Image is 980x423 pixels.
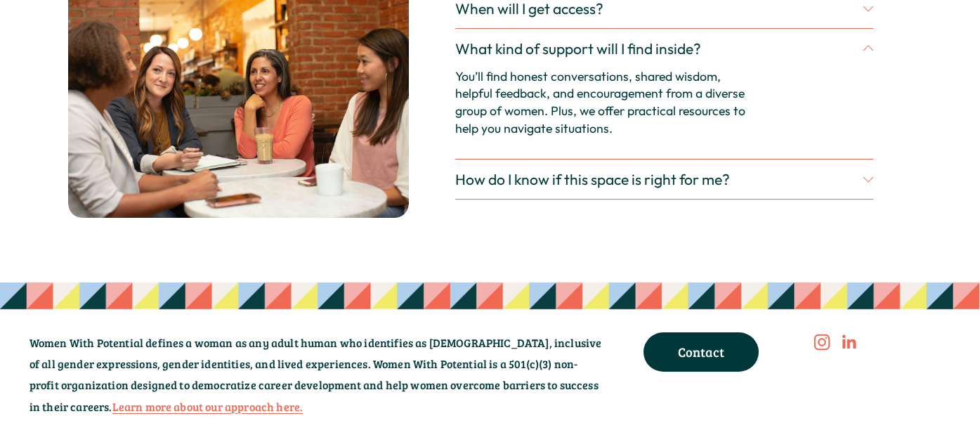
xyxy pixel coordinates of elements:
[840,334,857,351] a: LinkedIn
[455,68,873,159] div: What kind of support will I find inside?
[455,68,748,138] p: You’ll find honest conversations, shared wisdom, helpful feedback, and encouragement from a diver...
[112,396,303,417] a: Learn more about our approach here.
[455,29,873,68] button: What kind of support will I find inside?
[455,39,863,58] span: What kind of support will I find inside?
[30,335,604,414] code: Women With Potential defines a woman as any adult human who identifies as [DEMOGRAPHIC_DATA], inc...
[455,170,863,188] span: How do I know if this space is right for me?
[643,332,759,372] a: Contact
[455,160,873,199] button: How do I know if this space is right for me?
[814,334,830,351] a: Instagram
